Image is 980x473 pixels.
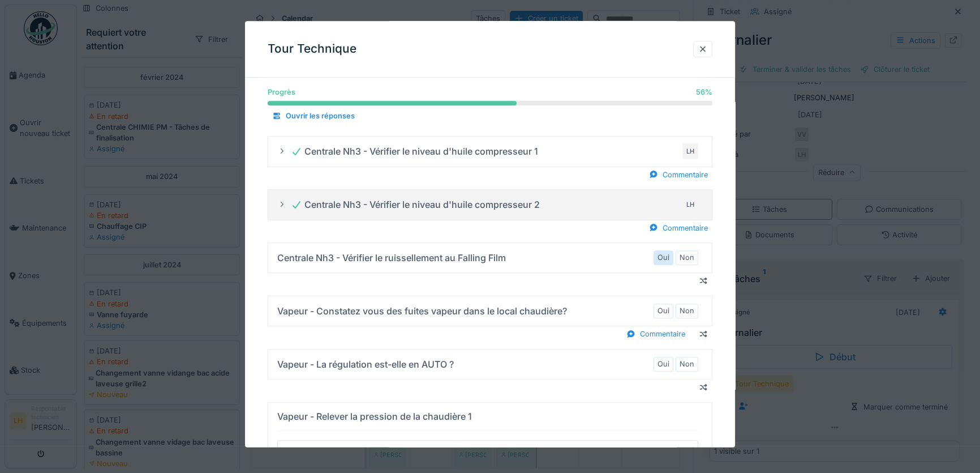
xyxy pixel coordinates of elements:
summary: Vapeur - Relever la pression de la chaudière 1 [273,407,707,473]
label: Non [680,306,694,317]
div: Vapeur - Relever la pression de la chaudière 1 [277,410,472,423]
div: 56 % [696,87,712,98]
div: Vapeur - Constatez vous des fuites vapeur dans le local chaudière? [277,305,567,318]
div: Commentaire [644,220,712,236]
label: Oui [657,359,669,370]
div: Commentaire [622,327,690,342]
div: Ouvrir les réponses [268,109,359,124]
summary: Centrale Nh3 - Vérifier le niveau d'huile compresseur 1LH [273,141,707,162]
progress: 56 % [268,101,712,106]
div: Centrale Nh3 - Vérifier le niveau d'huile compresseur 1 [291,145,538,159]
div: Centrale Nh3 - Vérifier le niveau d'huile compresseur 2 [291,198,540,212]
summary: Vapeur - La régulation est-elle en AUTO ?OuiNon [273,354,707,375]
div: Centrale Nh3 - Vérifier le ruissellement au Falling Film [277,252,506,265]
div: Progrès [268,87,295,98]
summary: Centrale Nh3 - Vérifier le niveau d'huile compresseur 2LH [273,194,707,215]
div: LH [682,144,698,160]
summary: Centrale Nh3 - Vérifier le ruissellement au Falling FilmOuiNon [273,248,707,269]
label: Oui [657,306,669,317]
div: LH [682,197,698,213]
h3: Tour Technique [268,42,356,57]
div: Commentaire [644,167,712,182]
div: Vapeur - La régulation est-elle en AUTO ? [277,358,454,372]
label: Non [680,253,694,263]
summary: Vapeur - Constatez vous des fuites vapeur dans le local chaudière?OuiNon [273,301,707,322]
label: Non [680,359,694,370]
label: Oui [657,253,669,263]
